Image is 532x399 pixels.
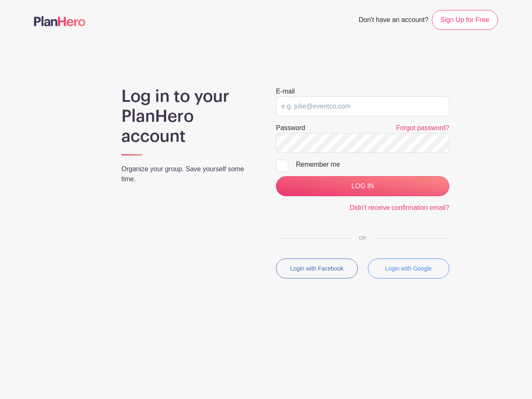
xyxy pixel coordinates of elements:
img: logo-507f7623f17ff9eddc593b1ce0a138ce2505c220e1c5a4e2b4648c50719b7d32.svg [34,16,86,26]
input: e.g. julie@eventco.com [276,96,449,116]
p: Organize your group. Save yourself some time. [121,164,256,184]
span: Don't have an account? [359,12,429,30]
small: Login with Facebook [290,265,343,272]
button: Login with Google [368,259,450,278]
h1: Log in to your PlanHero account [121,86,256,146]
span: OR [352,235,373,241]
input: LOG IN [276,176,449,196]
label: E-mail [276,86,295,96]
label: Password [276,123,305,133]
button: Login with Facebook [276,259,358,278]
a: Didn't receive confirmation email? [350,204,449,211]
a: Forgot password? [396,124,449,131]
div: Remember me [296,160,449,170]
a: Sign Up for Free [432,10,498,30]
small: Login with Google [385,265,432,272]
